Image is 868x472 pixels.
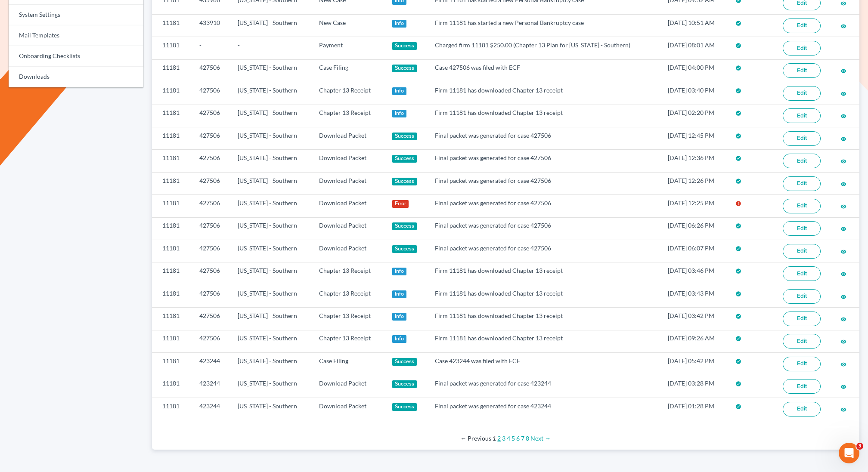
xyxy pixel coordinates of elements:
td: 11181 [152,59,193,82]
td: 11181 [152,105,193,127]
i: check_circle [735,313,741,319]
i: check_circle [735,155,741,161]
td: 11181 [152,330,193,352]
i: visibility [840,0,846,6]
a: Page 8 [526,435,529,442]
div: Success [392,65,417,72]
td: 427506 [192,172,231,194]
a: visibility [840,180,846,187]
td: Chapter 13 Receipt [312,330,385,352]
div: Success [392,178,417,185]
div: Info [392,110,407,117]
a: Page 5 [512,435,515,442]
td: Firm 11181 has downloaded Chapter 13 receipt [428,308,661,330]
td: [DATE] 12:26 PM [661,172,728,194]
td: Firm 11181 has downloaded Chapter 13 receipt [428,330,661,352]
td: [DATE] 06:07 PM [661,240,728,262]
a: visibility [840,67,846,74]
i: visibility [840,226,846,232]
td: Payment [312,37,385,59]
td: [US_STATE] - Southern [231,14,312,37]
div: Success [392,380,417,388]
td: [DATE] 03:46 PM [661,262,728,285]
td: [DATE] 09:26 AM [661,330,728,352]
td: 11181 [152,240,193,262]
i: visibility [840,407,846,413]
td: [US_STATE] - Southern [231,262,312,285]
div: Info [392,313,407,321]
td: Download Packet [312,127,385,150]
td: - [192,37,231,59]
td: 427506 [192,105,231,127]
td: [US_STATE] - Southern [231,285,312,307]
td: Download Packet [312,240,385,262]
td: [US_STATE] - Southern [231,308,312,330]
div: Info [392,290,407,298]
td: New Case [312,14,385,37]
td: 11181 [152,82,193,105]
div: Info [392,87,407,95]
i: visibility [840,294,846,300]
i: visibility [840,384,846,390]
i: visibility [840,158,846,164]
td: 427506 [192,82,231,105]
td: Final packet was generated for case 423244 [428,398,661,420]
i: visibility [840,249,846,255]
td: 11181 [152,398,193,420]
a: Edit [783,131,821,146]
i: check_circle [735,291,741,297]
td: [US_STATE] - Southern [231,82,312,105]
td: [DATE] 12:25 PM [661,195,728,217]
td: [US_STATE] - Southern [231,240,312,262]
td: Case Filing [312,353,385,375]
i: check_circle [735,88,741,94]
i: visibility [840,68,846,74]
a: Edit [783,63,821,78]
td: [DATE] 03:42 PM [661,308,728,330]
a: Next page [530,435,551,442]
td: 427506 [192,240,231,262]
td: 427506 [192,127,231,150]
td: [US_STATE] - Southern [231,398,312,420]
a: Edit [783,41,821,56]
a: visibility [840,135,846,142]
td: 11181 [152,172,193,194]
td: Charged firm 11181 $250.00 (Chapter 13 Plan for [US_STATE] - Southern) [428,37,661,59]
i: check_circle [735,246,741,252]
i: check_circle [735,65,741,71]
div: Success [392,222,417,230]
a: Edit [783,108,821,123]
td: Download Packet [312,150,385,172]
a: Page 3 [502,435,505,442]
a: Edit [783,289,821,304]
i: check_circle [735,268,741,274]
i: check_circle [735,336,741,342]
i: visibility [840,316,846,322]
div: Info [392,268,407,275]
td: 427506 [192,59,231,82]
i: check_circle [735,178,741,184]
a: Page 7 [521,435,524,442]
td: [DATE] 03:40 PM [661,82,728,105]
td: Final packet was generated for case 427506 [428,150,661,172]
td: [DATE] 03:28 PM [661,375,728,398]
td: Case 427506 was filed with ECF [428,59,661,82]
i: visibility [840,181,846,187]
td: Firm 11181 has downloaded Chapter 13 receipt [428,285,661,307]
td: [DATE] 12:45 PM [661,127,728,150]
a: Edit [783,244,821,259]
td: Download Packet [312,217,385,240]
a: Page 6 [516,435,520,442]
td: Chapter 13 Receipt [312,262,385,285]
a: Edit [783,379,821,394]
a: Edit [783,199,821,213]
td: 11181 [152,127,193,150]
td: [DATE] 06:26 PM [661,217,728,240]
a: visibility [840,360,846,367]
td: Download Packet [312,195,385,217]
iframe: Intercom live chat [839,443,859,463]
td: Firm 11181 has downloaded Chapter 13 receipt [428,105,661,127]
td: 423244 [192,398,231,420]
a: visibility [840,270,846,277]
td: [US_STATE] - Southern [231,353,312,375]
